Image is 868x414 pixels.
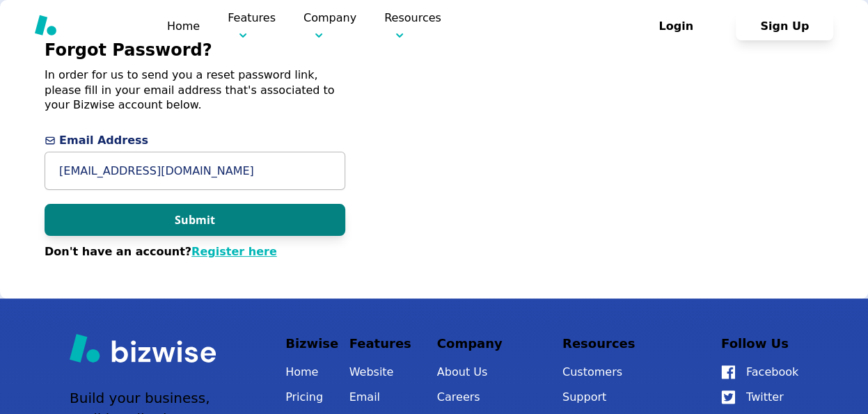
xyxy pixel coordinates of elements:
p: In order for us to send you a reset password link, please fill in your email address that's assoc... [45,67,345,113]
img: Facebook Icon [721,365,735,379]
p: Features [228,10,276,42]
a: About Us [437,363,552,382]
span: Email Address [45,132,345,149]
img: Twitter Icon [721,390,735,404]
a: Pricing [469,17,510,35]
button: Sign Up [736,13,833,40]
p: Features [349,333,427,354]
p: Resources [562,333,711,354]
a: Careers [437,388,552,407]
button: Support [562,388,711,407]
p: Follow Us [721,333,798,354]
div: Don't have an account?Register here [45,244,345,260]
a: Register here [191,245,277,258]
p: Company [303,10,356,42]
a: Twitter [721,388,798,407]
a: Email [349,388,427,407]
button: Login [627,13,725,40]
a: Sign Up [736,19,833,33]
p: Resources [384,10,441,42]
button: Submit [45,204,345,236]
a: Home [285,363,338,382]
img: Bizwise Logo [70,333,216,363]
a: Pricing [285,388,338,407]
p: Company [437,333,552,354]
a: Website [349,363,427,382]
a: Home [167,19,200,33]
a: Facebook [721,363,798,382]
a: Login [627,19,736,33]
img: Bizwise Logo [35,15,139,35]
p: Don't have an account? [45,244,345,260]
a: Customers [562,363,711,382]
p: Bizwise [285,333,338,354]
input: you@example.com [45,152,345,190]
